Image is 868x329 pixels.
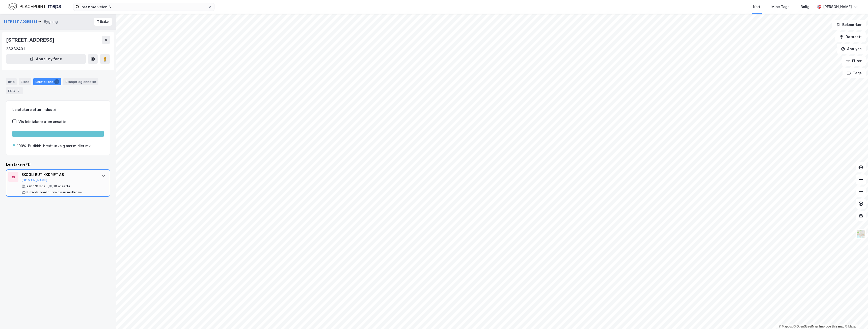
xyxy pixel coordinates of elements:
div: Leietakere (1) [6,161,110,167]
div: [STREET_ADDRESS] [6,36,56,44]
div: Leietakere [33,78,61,85]
div: 926 131 869 [26,184,45,188]
button: Analyse [837,44,866,54]
div: Vis leietakere uten ansatte [18,119,66,125]
div: Info [6,78,17,85]
button: [DOMAIN_NAME] [21,178,47,182]
div: 1 [54,79,59,84]
div: Etasjer og enheter [65,79,96,84]
a: Improve this map [819,325,844,328]
div: Kart [753,4,760,10]
button: Åpne i ny fane [6,54,86,64]
button: Tilbake [94,18,112,26]
div: Bolig [801,4,809,10]
img: logo.f888ab2527a4732fd821a326f86c7f29.svg [8,2,61,11]
a: Mapbox [779,325,793,328]
div: Eiere [19,78,31,85]
div: 10 ansatte [53,184,70,188]
div: SKOGLI BUTIKKDRIFT AS [21,172,97,178]
div: [PERSON_NAME] [823,4,852,10]
div: ESG [6,87,23,94]
div: Kontrollprogram for chat [843,305,868,329]
div: Butikkh. bredt utvalg nær.midler mv. [26,190,83,194]
div: Butikkh. bredt utvalg nær.midler mv. [28,143,92,149]
button: Tags [843,68,866,78]
div: Leietakere etter industri [12,107,104,113]
button: Bokmerker [832,20,866,30]
button: Datasett [835,32,866,42]
img: Z [856,229,866,239]
button: [STREET_ADDRESS] [4,19,38,24]
div: Mine Tags [771,4,790,10]
button: Filter [842,56,866,66]
div: 23382431 [6,46,25,52]
div: 2 [16,88,21,93]
input: Søk på adresse, matrikkel, gårdeiere, leietakere eller personer [79,3,208,11]
div: 100% [17,143,26,149]
a: OpenStreetMap [794,325,818,328]
iframe: Chat Widget [843,305,868,329]
div: Bygning [44,19,58,25]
